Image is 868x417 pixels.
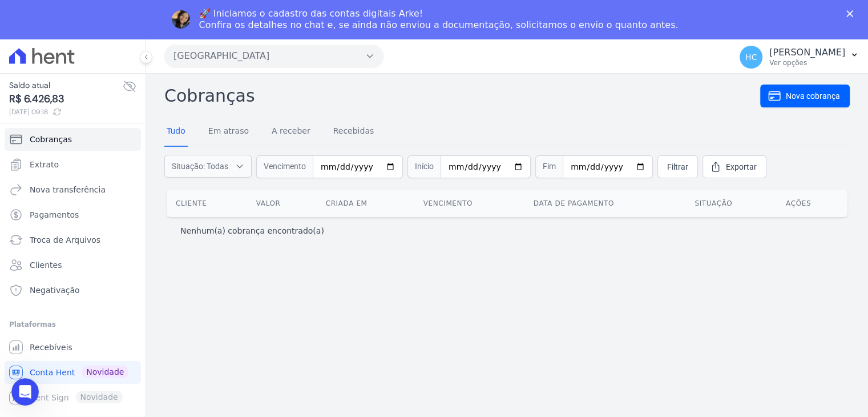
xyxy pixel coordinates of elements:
[164,83,760,109] h2: Cobranças
[11,378,39,406] iframe: Intercom live chat
[769,58,845,67] p: Ver opções
[9,107,123,117] span: [DATE] 09:18
[667,161,688,173] span: Filtrar
[407,155,441,178] span: Início
[730,41,868,73] button: HC [PERSON_NAME] Ver opções
[172,10,190,29] img: Profile image for Adriane
[164,155,252,178] button: Situação: Todas
[206,117,251,147] a: Em atraso
[164,45,383,67] button: [GEOGRAPHIC_DATA]
[5,279,141,302] a: Negativação
[5,336,141,359] a: Recebíveis
[30,159,59,170] span: Extrato
[726,161,757,173] span: Exportar
[199,8,679,31] div: 🚀 Iniciamos o cadastro das contas digitais Arke! Confira os detalhes no chat e, se ainda não envi...
[172,161,228,172] span: Situação: Todas
[30,342,72,353] span: Recebíveis
[745,53,757,61] span: HC
[30,234,100,246] span: Troca de Arquivos
[5,178,141,201] a: Nova transferência
[9,79,123,91] span: Saldo atual
[524,190,686,217] th: Data de pagamento
[30,367,75,378] span: Conta Hent
[685,190,777,217] th: Situação
[317,190,414,217] th: Criada em
[414,190,524,217] th: Vencimento
[760,85,850,107] a: Nova cobrança
[30,134,72,145] span: Cobranças
[786,90,840,102] span: Nova cobrança
[5,254,141,276] a: Clientes
[164,117,188,147] a: Tudo
[535,155,563,178] span: Fim
[30,284,80,296] span: Negativação
[247,190,317,217] th: Valor
[777,190,847,217] th: Ações
[703,155,766,178] a: Exportar
[769,47,845,58] p: [PERSON_NAME]
[9,318,136,331] div: Plataformas
[5,128,141,151] a: Cobranças
[5,203,141,226] a: Pagamentos
[9,91,123,107] span: R$ 6.426,83
[256,155,313,178] span: Vencimento
[657,155,698,178] a: Filtrar
[180,225,324,236] p: Nenhum(a) cobrança encontrado(a)
[9,128,136,409] nav: Sidebar
[30,209,79,220] span: Pagamentos
[5,361,141,384] a: Conta Hent Novidade
[30,184,106,195] span: Nova transferência
[269,117,313,147] a: A receber
[5,153,141,176] a: Extrato
[331,117,377,147] a: Recebidas
[5,228,141,251] a: Troca de Arquivos
[30,259,62,271] span: Clientes
[846,10,858,17] div: Fechar
[82,366,128,378] span: Novidade
[167,190,247,217] th: Cliente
